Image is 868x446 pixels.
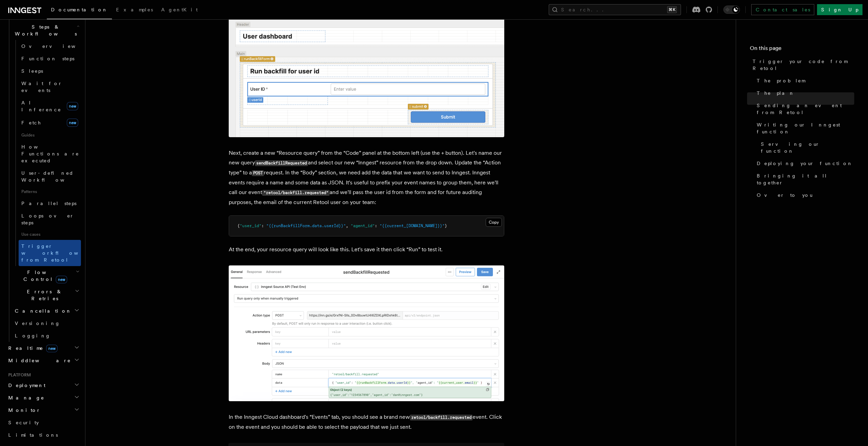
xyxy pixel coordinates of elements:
[262,190,330,196] code: "retool/backfill.requested"
[12,307,72,314] span: Cancellation
[19,65,81,77] a: Sleeps
[15,333,51,338] span: Logging
[21,56,74,61] span: Function steps
[750,55,854,74] a: Trigger your code from Retool
[12,23,77,37] span: Steps & Workflows
[445,223,447,228] span: }
[753,58,854,72] span: Trigger your code from Retool
[21,144,79,163] span: How Functions are executed
[817,4,862,15] a: Sign Up
[51,7,108,12] span: Documentation
[757,172,854,186] span: Bringing it all together
[12,305,81,317] button: Cancellation
[255,160,308,166] code: sendBackfillRequested
[410,415,473,420] code: retool/backfill.requested
[757,102,854,116] span: Sending an event from Retool
[754,170,854,189] a: Bringing it all together
[19,52,81,65] a: Function steps
[12,317,81,330] a: Versioning
[229,18,504,137] img: Retool form screenshot
[6,407,41,414] span: Monitor
[19,186,81,197] span: Patterns
[21,170,83,183] span: User-defined Workflows
[261,223,264,228] span: :
[12,269,76,283] span: Flow Control
[19,210,81,229] a: Loops over steps
[21,43,92,49] span: Overview
[21,201,76,206] span: Parallel steps
[380,223,445,228] span: "{{current_[DOMAIN_NAME]}}"
[761,141,854,154] span: Serving our function
[757,90,795,97] span: The plan
[12,266,81,285] button: Flow Controlnew
[19,197,81,210] a: Parallel steps
[750,44,854,55] h4: On this page
[240,223,261,228] span: "user_id"
[19,240,81,266] a: Trigger workflows from Retool
[6,354,81,367] button: Middleware
[12,288,75,302] span: Errors & Retries
[21,120,41,125] span: Fetch
[12,285,81,305] button: Errors & Retries
[116,7,153,12] span: Examples
[157,2,202,19] a: AgentKit
[486,218,502,227] button: Copy
[252,170,264,176] code: POST
[754,99,854,119] a: Sending an event from Retool
[46,345,58,352] span: new
[6,342,81,354] button: Realtimenew
[19,141,81,167] a: How Functions are executed
[229,148,504,207] p: Next, create a new “Resource query” from the “Code” panel at the bottom left (use the + button). ...
[19,229,81,240] span: Use cases
[19,40,81,52] a: Overview
[56,276,67,283] span: new
[6,379,81,392] button: Deployment
[6,404,81,416] button: Monitor
[19,77,81,97] a: Wait for events
[21,81,62,93] span: Wait for events
[19,130,81,141] span: Guides
[549,4,681,15] button: Search...⌘K
[112,2,157,19] a: Examples
[723,6,740,14] button: Toggle dark mode
[237,223,240,228] span: {
[6,392,81,404] button: Manage
[47,2,112,19] a: Documentation
[21,100,61,112] span: AI Inference
[8,420,39,425] span: Security
[6,394,44,401] span: Manage
[758,138,854,157] a: Serving our function
[6,416,81,429] a: Security
[67,119,78,127] span: new
[21,243,97,263] span: Trigger workflows from Retool
[19,167,81,186] a: User-defined Workflows
[6,382,45,389] span: Deployment
[751,4,814,15] a: Contact sales
[12,40,81,266] div: Steps & Workflows
[21,68,43,74] span: Sleeps
[6,357,71,364] span: Middleware
[754,157,854,170] a: Deploying your function
[754,87,854,99] a: The plan
[6,345,58,352] span: Realtime
[266,223,346,228] span: "{{runBackfillForm.data.userId}}"
[757,192,813,199] span: Over to you
[757,160,853,167] span: Deploying your function
[19,116,81,130] a: Fetchnew
[754,189,854,201] a: Over to you
[12,21,81,40] button: Steps & Workflows
[6,372,31,378] span: Platform
[229,265,504,401] img: Retool resource query screenshot
[21,213,74,225] span: Loops over steps
[161,7,198,12] span: AgentKit
[346,223,348,228] span: ,
[19,97,81,116] a: AI Inferencenew
[67,102,78,110] span: new
[667,6,677,13] kbd: ⌘K
[757,77,805,84] span: The problem
[229,412,504,432] p: In the Inngest Cloud dashboard's “Events” tab, you should see a brand new event. Click on the eve...
[12,330,81,342] a: Logging
[757,121,854,135] span: Writing our Inngest function
[754,74,854,87] a: The problem
[351,223,375,228] span: "agent_id"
